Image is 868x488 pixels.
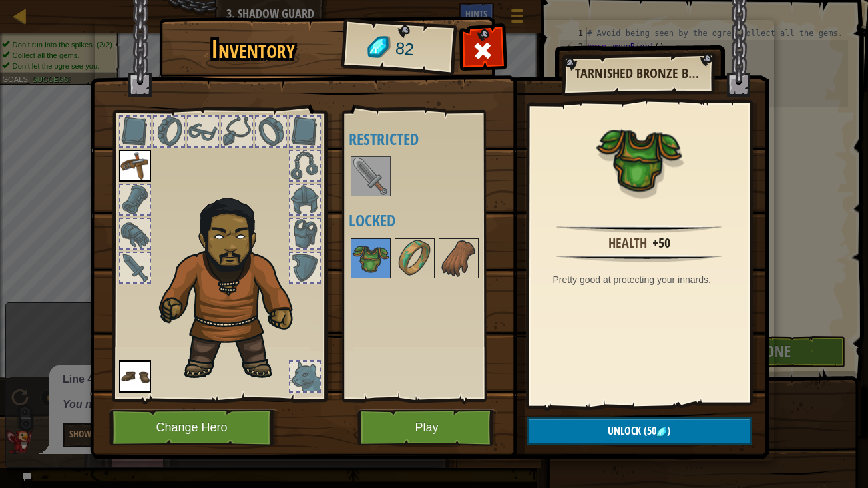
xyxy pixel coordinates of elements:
span: 82 [394,37,415,62]
img: hr.png [556,254,721,262]
img: duelist_hair.png [152,188,316,382]
h1: Inventory [168,35,339,63]
img: portrait.png [596,115,682,202]
button: Unlock(50) [527,417,752,445]
img: portrait.png [119,150,151,182]
h2: Tarnished Bronze Breastplate [575,66,700,81]
h4: Locked [349,212,506,229]
div: Pretty good at protecting your innards. [553,273,732,286]
span: ) [667,423,670,438]
img: gem.png [656,427,667,437]
img: portrait.png [352,240,389,277]
div: +50 [652,234,670,253]
button: Change Hero [109,409,278,446]
span: Unlock [608,423,641,438]
img: portrait.png [352,158,389,195]
img: portrait.png [440,240,477,277]
img: hr.png [556,225,721,233]
img: portrait.png [119,360,151,393]
div: Health [608,234,647,253]
span: (50 [641,423,656,438]
img: portrait.png [396,240,433,277]
button: Play [357,409,497,446]
h4: Restricted [349,130,506,148]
